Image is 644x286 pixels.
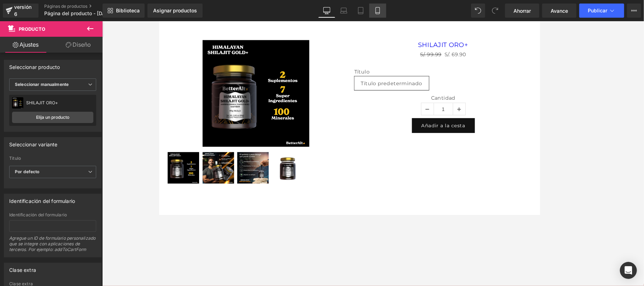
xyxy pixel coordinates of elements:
[219,53,237,60] font: Título
[9,267,36,273] font: Clase extra
[12,112,93,123] a: Elija un producto
[514,8,531,14] font: Ahorrar
[14,4,31,17] font: versión 6
[19,26,45,32] font: Producto
[293,34,317,41] font: S/. 99.99
[44,4,87,9] font: Páginas de productos
[471,4,485,18] button: Deshacer
[627,4,641,18] button: Más
[9,235,95,252] font: Agregue un ID de formulario personalizado que se integre con aplicaciones de terceros. Por ejempl...
[352,4,369,18] a: Tableta
[10,147,45,182] img: SHILAJIT ORO+
[44,4,126,9] a: Páginas de productos
[335,4,352,18] a: Computadora portátil
[3,4,39,18] a: versión 6
[620,262,637,279] div: Abrir Intercom Messenger
[579,4,624,18] button: Publicar
[49,147,86,185] a: SHILAJIT ORO+
[306,83,333,89] font: Cantidad
[26,100,58,105] font: SHILAJIT ORO+
[284,109,355,126] button: Añadir a la cesta
[318,4,335,18] a: De oficina
[9,198,75,204] font: Identificación del formulario
[488,4,502,18] button: Rehacer
[19,41,39,48] font: Ajustes
[88,147,123,182] img: SHILAJIT ORO+
[15,82,69,87] font: Seleccionar manualmente
[15,169,40,174] font: Por defecto
[103,4,145,18] a: Nueva Biblioteca
[127,147,164,185] a: SHILAJIT ORO+
[321,34,345,41] font: S/. 69.90
[116,7,140,13] font: Biblioteca
[49,21,169,141] img: SHILAJIT ORO+
[227,66,296,73] font: Título predeterminado
[127,147,162,182] img: SHILAJIT ORO+
[53,37,104,53] a: Diseño
[12,97,23,109] img: pImage
[9,212,67,217] font: Identificación del formulario
[10,147,47,185] a: SHILAJIT ORO+
[44,10,176,16] font: Página del producto - [DATE][PERSON_NAME] 23:41:22
[9,64,60,70] font: Seleccionar producto
[542,4,576,18] a: Avance
[36,115,69,120] font: Elija un producto
[291,22,348,31] a: SHILAJIT ORO+
[9,141,58,147] font: Seleccionar variante
[72,41,91,48] font: Diseño
[9,156,21,161] font: Título
[153,7,197,13] font: Asignar productos
[88,147,125,185] a: SHILAJIT ORO+
[369,4,386,18] a: Móvil
[588,7,607,13] font: Publicar
[49,147,84,182] img: SHILAJIT ORO+
[551,8,568,14] font: Avance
